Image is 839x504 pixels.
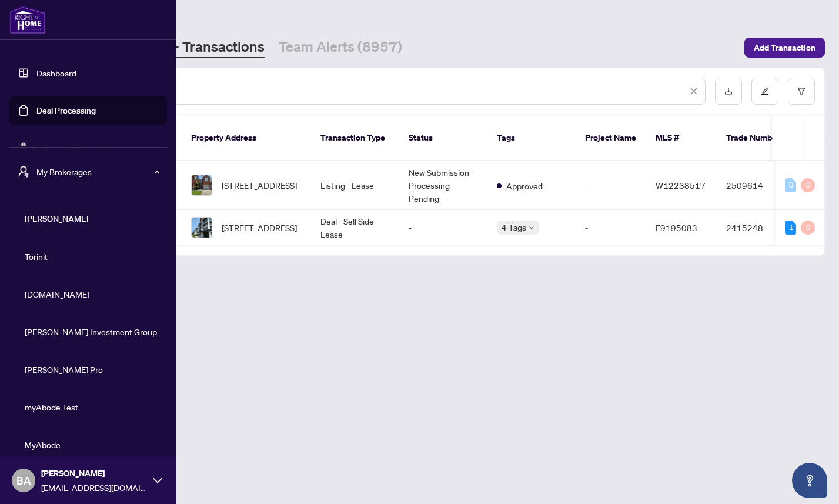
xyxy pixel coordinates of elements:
[279,37,402,58] a: Team Alerts (8957)
[792,463,827,498] button: Open asap
[36,105,96,116] a: Deal Processing
[744,38,825,58] button: Add Transaction
[801,178,815,192] div: 0
[192,218,212,238] img: thumbnail-img
[41,467,147,480] span: [PERSON_NAME]
[222,221,297,234] span: [STREET_ADDRESS]
[788,78,815,105] button: filter
[222,179,297,192] span: [STREET_ADDRESS]
[487,115,576,161] th: Tags
[717,161,799,210] td: 2509614
[576,115,646,161] th: Project Name
[761,87,769,95] span: edit
[25,250,159,263] span: Torinit
[9,6,46,34] img: logo
[751,78,778,105] button: edit
[715,78,742,105] button: download
[41,481,147,494] span: [EMAIL_ADDRESS][DOMAIN_NAME]
[25,325,159,338] span: [PERSON_NAME] Investment Group
[717,210,799,246] td: 2415248
[690,87,698,95] span: close
[801,221,815,235] div: 0
[785,221,796,235] div: 1
[25,363,159,376] span: [PERSON_NAME] Pro
[399,115,487,161] th: Status
[311,161,399,210] td: Listing - Lease
[754,38,815,57] span: Add Transaction
[311,210,399,246] td: Deal - Sell Side Lease
[724,87,733,95] span: download
[25,212,159,225] span: [PERSON_NAME]
[25,400,159,413] span: myAbode Test
[797,87,805,95] span: filter
[18,166,29,178] span: user-switch
[25,288,159,301] span: [DOMAIN_NAME]
[311,115,399,161] th: Transaction Type
[576,161,646,210] td: -
[399,161,487,210] td: New Submission - Processing Pending
[36,143,107,153] a: Mortgage Referrals
[36,68,76,78] a: Dashboard
[785,178,796,192] div: 0
[646,115,717,161] th: MLS #
[656,180,706,191] span: W12238517
[25,438,159,451] span: MyAbode
[656,222,697,233] span: E9195083
[576,210,646,246] td: -
[502,221,526,234] span: 4 Tags
[529,225,534,231] span: down
[36,165,159,178] span: My Brokerages
[16,472,31,489] span: BA
[506,179,543,192] span: Approved
[399,210,487,246] td: -
[182,115,311,161] th: Property Address
[192,175,212,195] img: thumbnail-img
[717,115,799,161] th: Trade Number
